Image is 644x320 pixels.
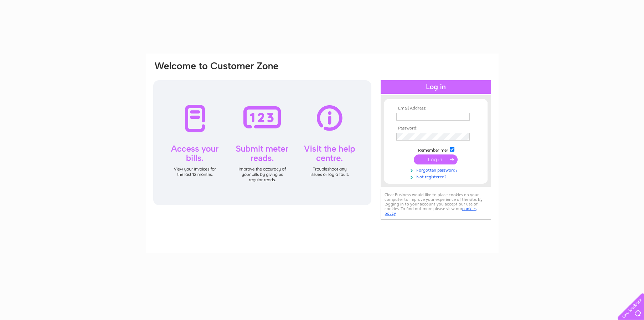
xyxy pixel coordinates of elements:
th: Password: [395,126,477,131]
a: Forgotten password? [396,166,477,173]
div: Clear Business would like to place cookies on your computer to improve your experience of the sit... [381,189,491,220]
td: Remember me? [395,146,477,153]
input: Submit [414,154,458,164]
a: cookies policy [385,206,476,216]
th: Email Address: [395,106,477,111]
a: Not registered? [396,173,477,180]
